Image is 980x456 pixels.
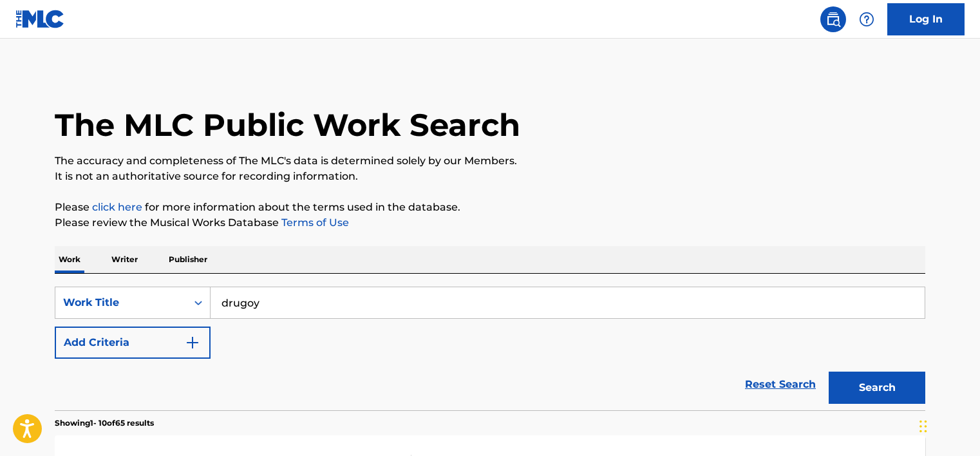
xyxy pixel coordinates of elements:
[55,153,925,169] p: The accuracy and completeness of The MLC's data is determined solely by our Members.
[859,12,874,27] img: help
[55,215,925,231] p: Please review the Musical Works Database
[739,370,822,399] a: Reset Search
[108,246,142,273] p: Writer
[279,216,349,229] a: Terms of Use
[55,417,154,429] p: Showing 1 - 10 of 65 results
[919,407,927,446] div: টেনে আনুন
[15,10,65,28] img: MLC Logo
[55,169,925,184] p: It is not an authoritative source for recording information.
[916,394,980,456] iframe: Chat Widget
[825,12,841,27] img: search
[55,327,211,359] button: Add Criteria
[916,394,980,456] div: চ্যাট উইজেট
[887,3,965,35] a: Log In
[55,200,925,215] p: Please for more information about the terms used in the database.
[55,106,520,144] h1: The MLC Public Work Search
[63,295,179,310] div: Work Title
[165,246,211,273] p: Publisher
[55,287,925,410] form: Search Form
[55,246,84,273] p: Work
[92,201,142,213] a: click here
[854,6,880,32] div: Help
[185,335,200,350] img: 9d2ae6d4665cec9f34b9.svg
[820,6,846,32] a: Public Search
[829,372,925,404] button: Search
